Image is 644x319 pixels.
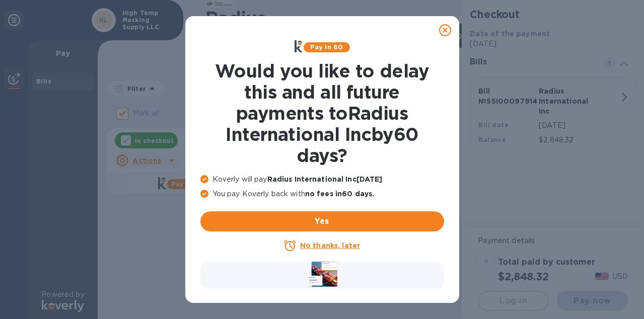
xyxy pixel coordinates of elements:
[310,43,343,51] b: Pay in 60
[200,174,444,185] p: Koverly will pay
[305,190,374,198] b: no fees in 60 days .
[267,175,383,183] b: Radius International Inc [DATE]
[200,211,444,231] button: Yes
[208,215,436,227] span: Yes
[200,60,444,166] h1: Would you like to delay this and all future payments to Radius International Inc by 60 days ?
[200,189,444,199] p: You pay Koverly back with
[300,242,360,250] u: No thanks, later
